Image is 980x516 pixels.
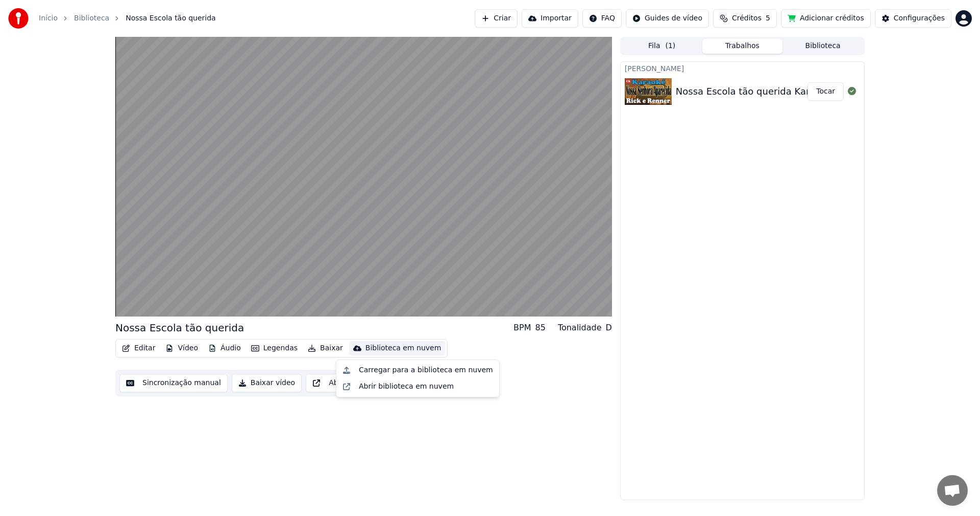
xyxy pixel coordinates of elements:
div: Tonalidade [558,322,602,334]
button: Importar [522,9,578,28]
button: Vídeo [161,341,202,355]
button: Créditos5 [713,9,777,28]
div: Carregar para a biblioteca em nuvem [359,365,493,375]
span: 5 [766,13,770,24]
div: Configurações [894,13,945,24]
button: Fila [622,39,702,54]
button: Abrir Dupla Tela [306,374,392,392]
nav: breadcrumb [39,13,216,24]
button: Tocar [807,82,844,101]
div: Nossa Escola tão querida [115,321,244,335]
div: BPM [513,322,531,334]
button: Configurações [875,9,951,28]
button: Áudio [204,341,245,355]
button: FAQ [582,9,622,28]
a: Biblioteca [74,13,109,24]
a: Bate-papo aberto [937,475,968,506]
a: Início [39,13,58,24]
button: Legendas [247,341,302,355]
button: Baixar vídeo [232,374,302,392]
div: Nossa Escola tão querida Karaokê [676,84,832,99]
span: Créditos [732,13,762,24]
button: Sincronização manual [119,374,228,392]
div: [PERSON_NAME] [621,62,864,74]
div: D [606,322,612,334]
img: youka [8,8,29,29]
button: Trabalhos [702,39,783,54]
div: Biblioteca em nuvem [365,343,442,353]
div: 85 [535,322,546,334]
button: Adicionar créditos [781,9,871,28]
button: Criar [475,9,518,28]
button: Biblioteca [782,39,863,54]
button: Guides de vídeo [626,9,709,28]
span: ( 1 ) [665,41,675,51]
span: Nossa Escola tão querida [126,13,216,24]
button: Baixar [304,341,347,355]
button: Editar [118,341,159,355]
div: Abrir biblioteca em nuvem [359,382,454,392]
